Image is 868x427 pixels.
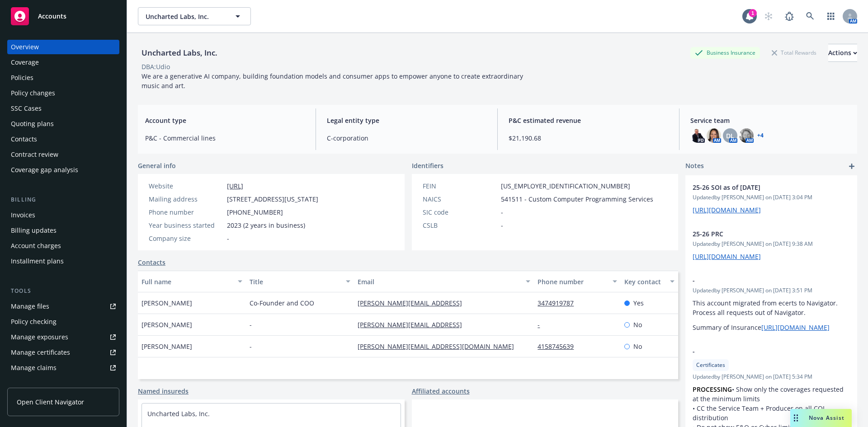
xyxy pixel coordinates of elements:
[11,163,78,177] div: Coverage gap analysis
[227,207,283,217] span: [PHONE_NUMBER]
[327,133,486,143] span: C-corporation
[11,101,42,116] div: SSC Cases
[358,342,521,351] a: [PERSON_NAME][EMAIL_ADDRESS][DOMAIN_NAME]
[138,47,221,59] div: Uncharted Labs, Inc.
[138,271,246,292] button: Full name
[624,277,665,286] div: Key contact
[790,409,852,427] button: Nova Assist
[11,147,58,162] div: Contract review
[7,286,119,296] div: Tools
[423,207,497,217] div: SIC code
[142,62,170,71] div: DBA: Udio
[11,314,57,329] div: Policy checking
[749,9,757,17] div: 1
[7,330,119,344] a: Manage exposures
[227,194,318,204] span: [STREET_ADDRESS][US_STATE]
[358,320,469,329] a: [PERSON_NAME][EMAIL_ADDRESS]
[801,7,819,25] a: Search
[501,194,653,204] span: 541511 - Custom Computer Programming Services
[621,271,678,292] button: Key contact
[501,207,503,217] span: -
[142,277,232,286] div: Full name
[534,271,620,292] button: Phone number
[509,133,668,143] span: $21,190.68
[693,323,850,332] p: Summary of Insurance
[501,221,503,230] span: -
[250,320,252,329] span: -
[7,163,119,177] a: Coverage gap analysis
[7,223,119,238] a: Billing updates
[828,44,857,61] div: Actions
[538,320,547,329] a: -
[147,409,210,418] a: Uncharted Labs, Inc.
[327,116,486,125] span: Legal entity type
[7,70,119,85] a: Policies
[828,44,857,62] button: Actions
[149,221,223,230] div: Year business started
[707,128,721,143] img: photo
[11,40,39,54] div: Overview
[246,271,354,292] button: Title
[822,7,840,25] a: Switch app
[138,386,189,396] a: Named insureds
[538,342,581,351] a: 4158745639
[149,207,223,217] div: Phone number
[7,86,119,100] a: Policy changes
[250,277,340,286] div: Title
[633,298,644,308] span: Yes
[412,161,443,170] span: Identifiers
[7,55,119,70] a: Coverage
[138,161,176,170] span: General info
[739,128,754,143] img: photo
[17,397,84,407] span: Open Client Navigator
[693,373,850,381] span: Updated by [PERSON_NAME] on [DATE] 5:34 PM
[423,181,497,191] div: FEIN
[501,181,630,191] span: [US_EMPLOYER_IDENTIFICATION_NUMBER]
[146,12,224,21] span: Uncharted Labs, Inc.
[633,342,642,351] span: No
[11,70,33,85] div: Policies
[11,330,68,344] div: Manage exposures
[693,206,761,214] a: [URL][DOMAIN_NAME]
[138,7,251,25] button: Uncharted Labs, Inc.
[354,271,534,292] button: Email
[145,133,305,143] span: P&C - Commercial lines
[11,132,37,146] div: Contacts
[7,314,119,329] a: Policy checking
[7,208,119,222] a: Invoices
[690,116,850,125] span: Service team
[693,385,732,394] strong: PROCESSING
[149,234,223,243] div: Company size
[761,323,830,332] a: [URL][DOMAIN_NAME]
[11,239,61,253] div: Account charges
[685,175,857,222] div: 25-26 SOI as of [DATE]Updatedby [PERSON_NAME] on [DATE] 3:04 PM[URL][DOMAIN_NAME]
[726,131,734,141] span: DL
[7,40,119,54] a: Overview
[7,117,119,131] a: Quoting plans
[693,298,850,317] p: This account migrated from ecerts to Navigator. Process all requests out of Navigator.
[693,252,761,261] a: [URL][DOMAIN_NAME]
[11,117,54,131] div: Quoting plans
[693,240,850,248] span: Updated by [PERSON_NAME] on [DATE] 9:38 AM
[7,195,119,204] div: Billing
[358,299,469,307] a: [PERSON_NAME][EMAIL_ADDRESS]
[423,194,497,204] div: NAICS
[423,221,497,230] div: CSLB
[846,161,857,172] a: add
[757,133,764,138] a: +4
[696,361,725,369] span: Certificates
[809,414,844,422] span: Nova Assist
[38,13,66,20] span: Accounts
[538,277,607,286] div: Phone number
[358,277,520,286] div: Email
[693,286,850,295] span: Updated by [PERSON_NAME] on [DATE] 3:51 PM
[7,299,119,314] a: Manage files
[138,258,165,267] a: Contacts
[633,320,642,329] span: No
[250,298,314,308] span: Co-Founder and COO
[11,208,35,222] div: Invoices
[142,342,192,351] span: [PERSON_NAME]
[145,116,305,125] span: Account type
[759,7,778,25] a: Start snowing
